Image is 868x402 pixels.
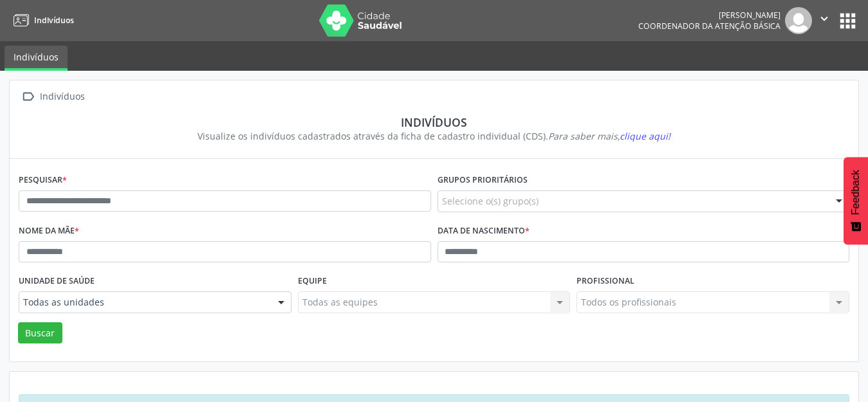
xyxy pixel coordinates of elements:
a:  Indivíduos [19,87,87,106]
div: Visualize os indivíduos cadastrados através da ficha de cadastro individual (CDS). [28,129,840,143]
a: Indivíduos [5,46,68,71]
div: Indivíduos [28,115,840,129]
button: Buscar [18,322,62,344]
div: Indivíduos [37,87,87,106]
i:  [817,12,831,26]
label: Pesquisar [19,170,67,190]
a: Indivíduos [9,10,74,31]
label: Profissional [577,271,634,291]
label: Nome da mãe [19,221,79,241]
button: apps [836,10,859,32]
label: Data de nascimento [438,221,530,241]
button:  [812,7,836,34]
i: Para saber mais, [548,130,670,142]
img: img [785,7,812,34]
span: Coordenador da Atenção Básica [638,21,780,32]
span: Feedback [850,170,862,215]
span: Indivíduos [34,15,74,26]
div: [PERSON_NAME] [638,10,780,21]
label: Unidade de saúde [19,271,95,291]
span: Selecione o(s) grupo(s) [442,194,539,208]
i:  [19,87,37,106]
label: Equipe [298,271,327,291]
span: Todas as unidades [23,296,265,309]
label: Grupos prioritários [438,170,528,190]
button: Feedback - Mostrar pesquisa [844,157,868,244]
span: clique aqui! [620,130,670,142]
